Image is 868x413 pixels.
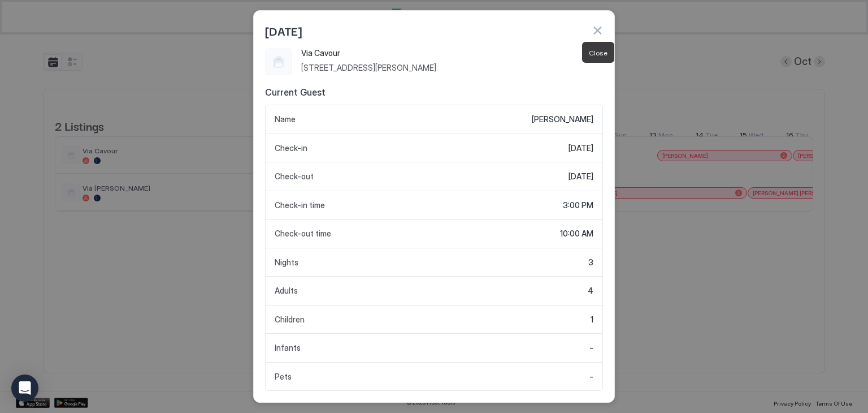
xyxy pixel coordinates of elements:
span: 10:00 AM [560,229,593,239]
span: Check-out time [275,229,331,239]
span: Pets [275,372,292,382]
span: [PERSON_NAME] [532,114,593,124]
span: 4 [588,286,593,296]
span: [STREET_ADDRESS][PERSON_NAME] [301,63,603,73]
span: 1 [591,315,593,325]
span: Close [589,49,607,57]
span: - [589,372,593,382]
span: 3 [588,257,593,268]
span: Adults [275,286,298,296]
span: Children [275,315,305,325]
span: [DATE] [265,22,302,39]
span: Check-in time [275,200,325,210]
span: Check-out [275,171,314,182]
span: Via Cavour [301,48,603,58]
span: Infants [275,343,301,353]
div: Open Intercom Messenger [11,375,38,402]
span: [DATE] [568,171,593,182]
span: Nights [275,257,298,268]
span: Name [275,114,296,124]
span: [DATE] [568,143,593,153]
span: 3:00 PM [563,200,593,210]
span: Current Guest [265,87,603,98]
span: - [589,343,593,353]
span: Check-in [275,143,307,153]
